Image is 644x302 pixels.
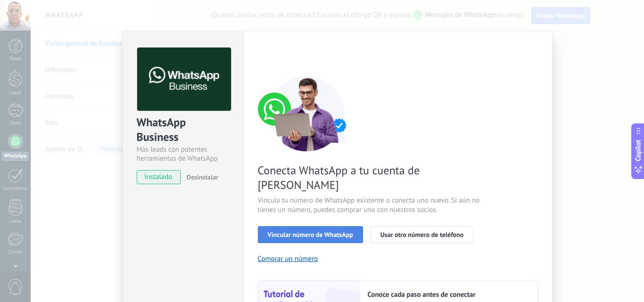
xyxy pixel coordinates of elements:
[634,139,643,161] span: Copilot
[268,231,353,238] span: Vincular número de WhatsApp
[371,226,473,243] button: Usar otro número de teléfono
[137,170,180,184] span: instalado
[258,76,357,151] img: connect number
[137,48,231,111] img: logo_main.png
[258,196,482,215] span: Vincula tu número de WhatsApp existente o conecta uno nuevo. Si aún no tienes un número, puedes c...
[183,170,218,184] button: Desinstalar
[137,145,230,163] div: Más leads con potentes herramientas de WhatsApp
[137,115,230,145] div: WhatsApp Business
[368,290,528,299] h2: Conoce cada paso antes de conectar
[380,231,463,238] span: Usar otro número de teléfono
[258,163,482,192] span: Conecta WhatsApp a tu cuenta de [PERSON_NAME]
[258,254,318,263] button: Comprar un número
[258,226,363,243] button: Vincular número de WhatsApp
[187,173,218,181] span: Desinstalar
